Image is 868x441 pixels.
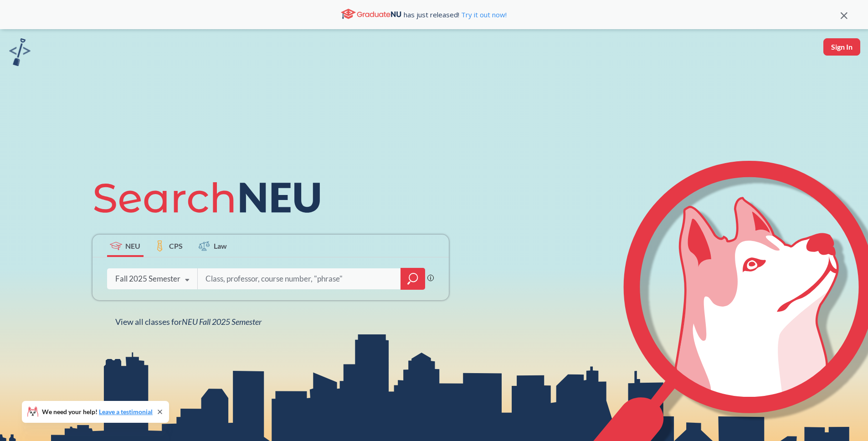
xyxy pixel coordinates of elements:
[42,409,153,415] span: We need your help!
[115,317,262,327] span: View all classes for
[459,10,507,19] a: Try it out now!
[9,38,31,66] img: sandbox logo
[125,241,140,251] span: NEU
[407,272,418,285] svg: magnifying glass
[214,241,227,251] span: Law
[9,38,31,69] a: sandbox logo
[115,274,180,284] div: Fall 2025 Semester
[401,268,425,290] div: magnifying glass
[99,408,153,415] a: Leave a testimonial
[823,38,860,56] button: Sign In
[169,241,183,251] span: CPS
[182,317,262,327] span: NEU Fall 2025 Semester
[404,10,507,20] span: has just released!
[205,269,394,288] input: Class, professor, course number, "phrase"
